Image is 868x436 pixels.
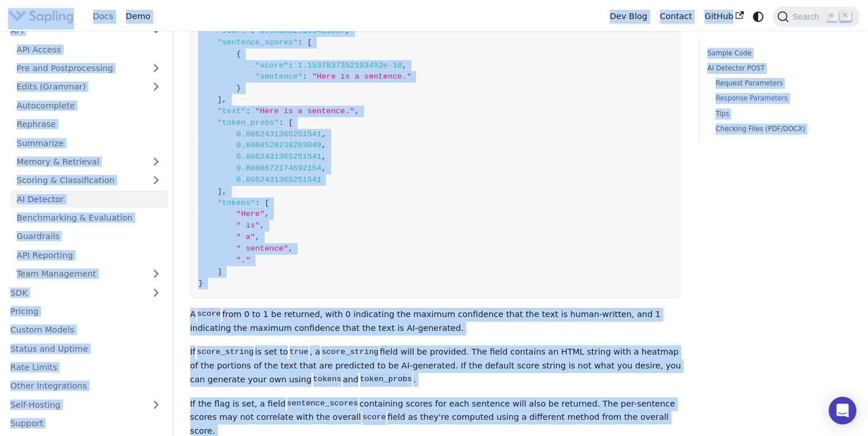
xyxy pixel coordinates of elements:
span: , [321,141,326,150]
a: Checking Files (PDF/DOCX) [715,124,843,135]
span: 0.8062431365251541 [236,130,322,139]
a: Dev Blog [603,8,653,25]
kbd: K [840,11,851,21]
span: , [260,221,265,230]
span: : [250,27,255,35]
span: ] [217,267,222,276]
span: "Here is a sentence." [312,72,411,81]
span: , [321,164,326,173]
a: Guardrails [10,228,168,245]
span: "tokens" [217,199,255,207]
code: score_string [320,346,380,358]
code: sentence_scores [285,398,359,409]
a: Memory & Retrieval [10,154,168,170]
a: Self-Hosting [4,396,168,413]
span: : [298,38,302,47]
span: : [279,118,284,127]
a: AI Detector [10,191,168,207]
code: tokens [311,374,343,385]
button: Expand sidebar category 'SDK' [144,284,168,301]
a: Scoring & Classification [10,172,168,189]
code: true [288,346,310,358]
a: Custom Models [4,322,168,338]
span: 1.1537837352193492e-10 [298,61,402,70]
span: , [345,27,350,35]
button: Switch between dark and light mode (currently system mode) [750,8,767,25]
a: Rephrase [10,116,168,133]
a: Contact [654,8,699,25]
a: Demo [120,8,157,25]
a: AI Detector POST [707,63,847,74]
span: "." [236,256,251,264]
a: Docs [87,8,120,25]
a: Summarize [10,135,168,151]
a: Status and Uptime [4,340,168,357]
a: Tips [715,109,843,120]
span: ] [217,187,222,196]
span: , [321,152,326,161]
a: Autocomplete [10,97,168,114]
span: "Here" [236,210,265,218]
span: " is" [236,221,260,230]
img: Sapling.ai [8,8,74,25]
span: " a" [236,233,255,241]
code: token_probs [358,374,413,385]
span: "text" [217,107,246,115]
span: [ [265,199,269,207]
a: Team Management [10,266,168,282]
code: score [361,412,388,423]
span: } [198,279,203,288]
p: If is set to , a field will be provided. The field contains an HTML string with a heatmap of the ... [190,345,682,386]
span: , [222,187,227,196]
span: : [255,199,260,207]
span: "Here is a sentence." [255,107,355,115]
span: "score" [255,61,288,70]
code: score_string [195,346,255,358]
code: score [196,308,222,320]
span: "sentence_scores" [217,38,298,47]
span: , [321,130,326,139]
span: "sentence" [255,72,303,81]
span: , [355,107,359,115]
button: Search (Command+K) [773,6,859,27]
a: Rate Limits [4,359,168,376]
a: Sample Code [707,48,847,59]
span: 0.8080672174692154 [236,164,322,173]
span: "token_probs" [217,118,279,127]
a: Pre and Postprocessing [10,60,168,77]
span: , [255,233,260,241]
span: 0.8016229165451867 [260,27,346,35]
span: 0.8068526238203049 [236,141,322,150]
a: Pricing [4,303,168,320]
span: } [236,84,241,92]
span: : [246,107,250,115]
span: [ [307,38,312,47]
a: Support [4,415,168,432]
a: SDK [4,284,144,301]
a: Edits (Grammar) [10,79,168,95]
span: " sentence" [236,244,288,253]
span: ] [217,95,222,104]
a: Sapling.ai [8,8,78,25]
span: : [288,61,293,70]
p: A from 0 to 1 be returned, with 0 indicating the maximum confidence that the text is human-writte... [190,308,682,336]
span: , [288,244,293,253]
span: : [302,72,307,81]
a: Response Parameters [715,93,843,104]
span: 0.8062431365251541 [236,152,322,161]
kbd: ⌘ [826,12,837,22]
span: , [222,95,227,104]
a: Other Integrations [4,378,168,394]
a: API Access [10,41,168,58]
span: , [265,210,269,218]
span: "score" [217,27,250,35]
a: Benchmarking & Evaluation [10,210,168,226]
a: Request Parameters [715,78,843,89]
div: Open Intercom Messenger [829,397,856,424]
span: [ [288,118,293,127]
span: , [402,61,407,70]
a: GitHub [698,8,750,25]
a: API Reporting [10,247,168,263]
span: 0.8062431365251541 [236,176,322,184]
span: { [236,50,241,58]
